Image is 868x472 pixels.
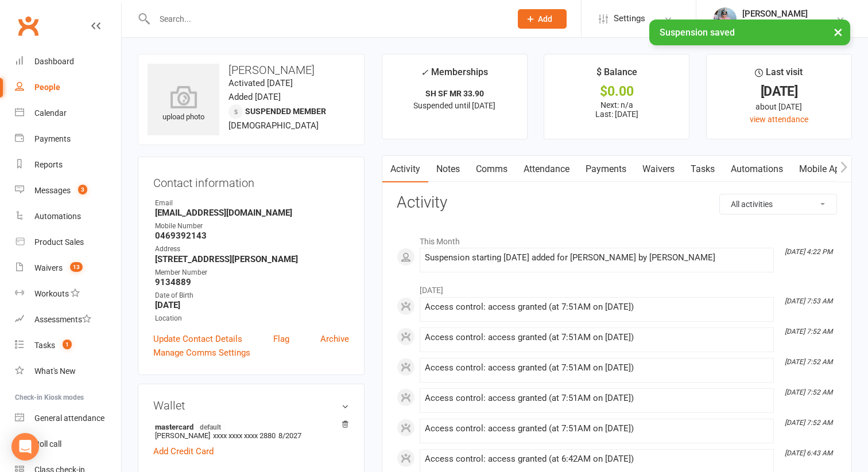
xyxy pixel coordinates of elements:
[791,156,853,182] a: Mobile App
[34,263,63,272] div: Waivers
[397,278,837,297] li: [DATE]
[63,340,72,349] span: 1
[717,100,841,113] div: about [DATE]
[273,332,289,346] a: Flag
[34,212,81,221] div: Automations
[742,19,808,29] div: Lyf 24/7
[34,439,61,448] div: Roll call
[785,449,832,457] i: [DATE] 6:43 AM
[421,65,488,86] div: Memberships
[750,115,808,124] a: view attendance
[755,65,803,85] div: Last visit
[828,19,848,44] button: ×
[785,297,832,305] i: [DATE] 7:53 AM
[11,433,39,461] div: Open Intercom Messenger
[397,194,837,212] h3: Activity
[516,156,578,182] a: Attendance
[555,100,679,119] p: Next: n/a Last: [DATE]
[717,85,841,97] div: [DATE]
[34,186,71,195] div: Messages
[425,302,769,312] div: Access control: access granted (at 7:51AM on [DATE])
[78,185,87,194] span: 3
[785,358,832,366] i: [DATE] 7:52 AM
[155,208,349,218] strong: [EMAIL_ADDRESS][DOMAIN_NAME]
[425,454,769,464] div: Access control: access granted (at 6:42AM on [DATE])
[34,315,91,324] div: Assessments
[34,160,63,169] div: Reports
[153,332,242,346] a: Update Contact Details
[15,358,121,384] a: What's New
[596,65,637,85] div: $ Balance
[421,67,428,78] i: ✓
[155,422,343,431] strong: mastercard
[683,156,723,182] a: Tasks
[425,393,769,403] div: Access control: access granted (at 7:51AM on [DATE])
[153,399,349,412] h3: Wallet
[425,89,484,98] strong: SH SF MR 33.90
[785,248,832,256] i: [DATE] 4:22 PM
[15,152,121,178] a: Reports
[34,57,74,66] div: Dashboard
[228,120,319,131] span: [DEMOGRAPHIC_DATA]
[15,75,121,100] a: People
[34,366,76,376] div: What's New
[228,92,281,102] time: Added [DATE]
[578,156,634,182] a: Payments
[320,332,349,346] a: Archive
[213,431,276,440] span: xxxx xxxx xxxx 2880
[468,156,516,182] a: Comms
[196,422,224,431] span: default
[15,49,121,75] a: Dashboard
[382,156,428,182] a: Activity
[425,424,769,434] div: Access control: access granted (at 7:51AM on [DATE])
[153,444,214,458] a: Add Credit Card
[155,267,349,278] div: Member Number
[155,300,349,310] strong: [DATE]
[34,237,84,247] div: Product Sales
[228,78,293,88] time: Activated [DATE]
[155,231,349,241] strong: 0469392143
[15,333,121,358] a: Tasks 1
[70,262,83,272] span: 13
[34,83,60,92] div: People
[428,156,468,182] a: Notes
[34,289,69,298] div: Workouts
[155,313,349,324] div: Location
[723,156,791,182] a: Automations
[785,388,832,396] i: [DATE] 7:52 AM
[34,134,71,143] div: Payments
[155,221,349,232] div: Mobile Number
[614,6,645,32] span: Settings
[555,85,679,97] div: $0.00
[634,156,683,182] a: Waivers
[15,405,121,431] a: General attendance kiosk mode
[518,9,567,29] button: Add
[15,431,121,457] a: Roll call
[649,19,850,45] div: Suspension saved
[155,244,349,255] div: Address
[742,9,808,19] div: [PERSON_NAME]
[15,255,121,281] a: Waivers 13
[538,14,552,24] span: Add
[425,333,769,342] div: Access control: access granted (at 7:51AM on [DATE])
[155,277,349,287] strong: 9134889
[34,108,67,118] div: Calendar
[15,100,121,126] a: Calendar
[34,341,55,350] div: Tasks
[245,107,326,116] span: Suspended member
[155,198,349,209] div: Email
[34,414,104,423] div: General attendance
[14,11,42,40] a: Clubworx
[785,419,832,427] i: [DATE] 7:52 AM
[785,327,832,336] i: [DATE] 7:52 AM
[155,254,349,264] strong: [STREET_ADDRESS][PERSON_NAME]
[148,64,355,76] h3: [PERSON_NAME]
[714,7,737,30] img: thumb_image1747747990.png
[153,346,250,360] a: Manage Comms Settings
[397,229,837,248] li: This Month
[155,290,349,301] div: Date of Birth
[413,101,495,110] span: Suspended until [DATE]
[15,307,121,333] a: Assessments
[15,229,121,255] a: Product Sales
[278,431,301,440] span: 8/2027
